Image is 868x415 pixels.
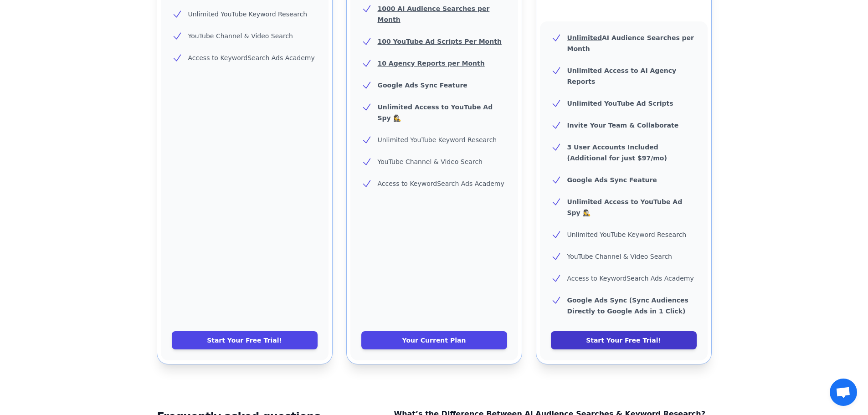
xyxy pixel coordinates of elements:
span: YouTube Channel & Video Search [378,158,483,165]
span: YouTube Channel & Video Search [188,32,293,40]
span: YouTube Channel & Video Search [567,253,672,260]
b: Google Ads Sync Feature [378,82,467,89]
b: Unlimited Access to YouTube Ad Spy 🕵️‍♀️ [378,103,493,122]
a: Your Current Plan [361,331,507,349]
b: Unlimited Access to AI Agency Reports [567,67,677,85]
b: AI Audience Searches per Month [567,34,694,52]
u: 100 YouTube Ad Scripts Per Month [378,38,502,45]
b: Unlimited YouTube Ad Scripts [567,100,673,107]
a: Start Your Free Trial! [172,331,318,349]
b: Google Ads Sync (Sync Audiences Directly to Google Ads in 1 Click) [567,297,688,315]
u: 1000 AI Audience Searches per Month [378,5,490,23]
span: Access to KeywordSearch Ads Academy [188,54,315,61]
span: Access to KeywordSearch Ads Academy [378,180,504,187]
span: Unlimited YouTube Keyword Research [188,10,308,18]
u: Unlimited [567,34,602,41]
a: Open chat [830,379,857,406]
span: Access to KeywordSearch Ads Academy [567,275,694,282]
b: 3 User Accounts Included (Additional for just $97/mo) [567,143,667,162]
span: Unlimited YouTube Keyword Research [567,231,687,238]
b: Google Ads Sync Feature [567,176,657,184]
u: 10 Agency Reports per Month [378,60,485,67]
b: Invite Your Team & Collaborate [567,122,679,129]
b: Unlimited Access to YouTube Ad Spy 🕵️‍♀️ [567,198,683,216]
span: Unlimited YouTube Keyword Research [378,136,497,143]
a: Start Your Free Trial! [551,331,697,349]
